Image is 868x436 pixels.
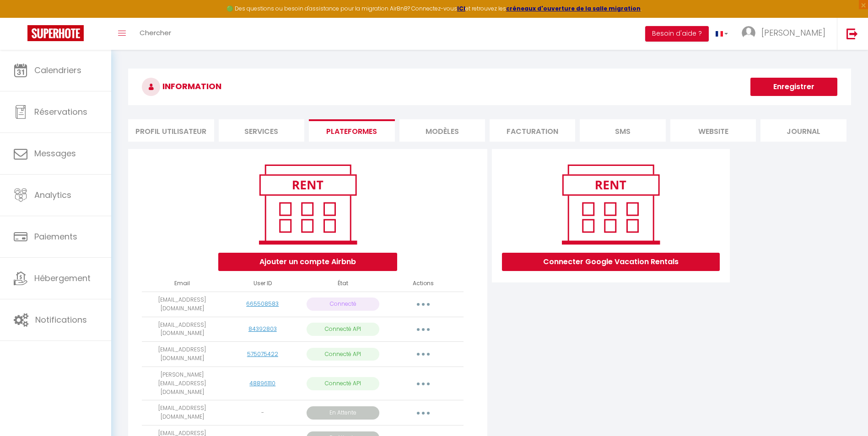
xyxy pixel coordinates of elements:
[142,400,222,425] td: [EMAIL_ADDRESS][DOMAIN_NAME]
[383,276,464,292] th: Actions
[846,28,858,39] img: logout
[142,367,222,400] td: [PERSON_NAME][EMAIL_ADDRESS][DOMAIN_NAME]
[34,106,87,117] span: Réservations
[226,409,299,417] div: -
[248,325,277,333] a: 84392803
[34,189,71,201] span: Analytics
[307,298,380,311] p: Connecté
[761,27,825,38] span: [PERSON_NAME]
[670,119,756,142] li: website
[142,317,222,342] td: [EMAIL_ADDRESS][DOMAIN_NAME]
[760,119,846,142] li: Journal
[580,119,665,142] li: SMS
[307,377,380,390] p: Connecté API
[34,272,91,284] span: Hébergement
[246,300,279,308] a: 665508583
[735,18,837,50] a: ... [PERSON_NAME]
[142,342,222,367] td: [EMAIL_ADDRESS][DOMAIN_NAME]
[457,5,465,12] a: ICI
[399,119,485,142] li: MODÈLES
[502,253,720,271] button: Connecter Google Vacation Rentals
[222,276,303,292] th: User ID
[249,160,366,248] img: rent.png
[27,25,84,41] img: Super Booking
[128,69,851,105] h3: INFORMATION
[490,119,575,142] li: Facturation
[219,119,304,142] li: Services
[307,323,380,336] p: Connecté API
[742,26,755,40] img: ...
[140,28,171,37] span: Chercher
[307,348,380,361] p: Connecté API
[506,5,641,12] a: créneaux d'ouverture de la salle migration
[34,64,81,76] span: Calendriers
[34,231,77,242] span: Paiements
[750,78,837,96] button: Enregistrer
[142,292,222,317] td: [EMAIL_ADDRESS][DOMAIN_NAME]
[128,119,214,142] li: Profil Utilisateur
[133,18,178,50] a: Chercher
[303,276,383,292] th: État
[645,26,709,42] button: Besoin d'aide ?
[552,160,669,248] img: rent.png
[218,253,397,271] button: Ajouter un compte Airbnb
[309,119,394,142] li: Plateformes
[35,314,87,325] span: Notifications
[307,406,380,420] p: En Attente
[247,350,278,358] a: 575075422
[34,148,76,159] span: Messages
[7,4,35,31] button: Ouvrir le widget de chat LiveChat
[249,379,275,387] a: 488961110
[142,276,222,292] th: Email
